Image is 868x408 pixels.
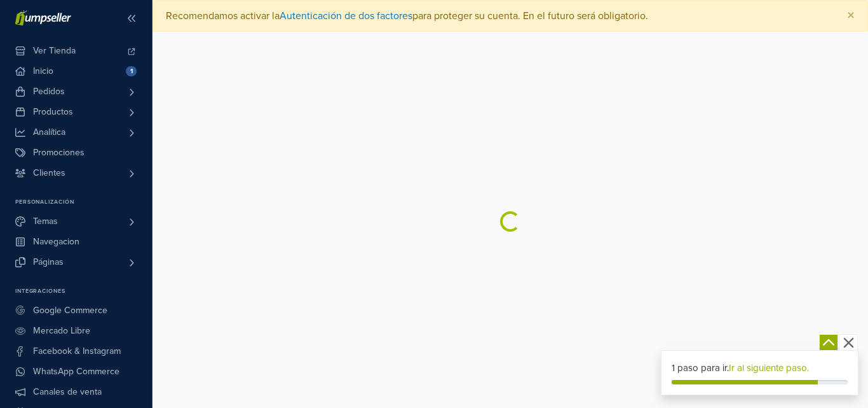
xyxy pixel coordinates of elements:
button: Close [834,1,867,31]
span: Promociones [33,143,85,163]
span: Pedidos [33,81,65,102]
span: Mercado Libre [33,321,90,341]
p: Personalización [15,199,152,206]
p: Integraciones [15,288,152,295]
span: Canales de venta [33,382,102,402]
a: Autenticación de dos factores [280,10,412,22]
span: Google Commerce [33,300,107,321]
span: Inicio [33,61,53,81]
span: × [847,6,855,25]
span: Analítica [33,122,65,143]
span: Páginas [33,252,64,272]
a: Ir al siguiente paso. [729,362,809,374]
span: Temas [33,211,58,232]
span: Navegacion [33,232,79,252]
span: Productos [33,102,73,122]
span: 1 [126,66,137,76]
span: Ver Tienda [33,41,76,61]
span: WhatsApp Commerce [33,362,119,382]
span: Facebook & Instagram [33,341,121,362]
span: Clientes [33,163,65,183]
div: 1 paso para ir. [672,361,848,376]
